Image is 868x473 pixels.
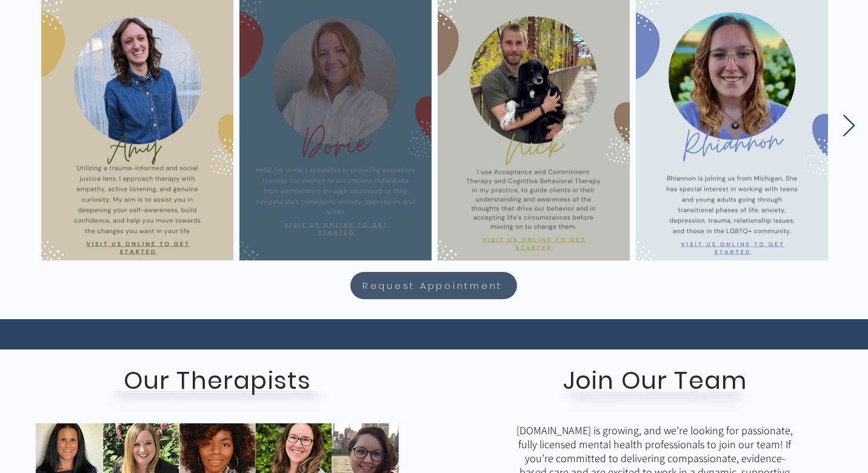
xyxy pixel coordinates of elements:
a: Request Appointment [350,272,517,299]
span: Our Therapists [124,363,312,397]
span: Request Appointment [362,279,502,293]
button: Next Item [842,114,856,138]
span: Join Our Team [563,363,747,397]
